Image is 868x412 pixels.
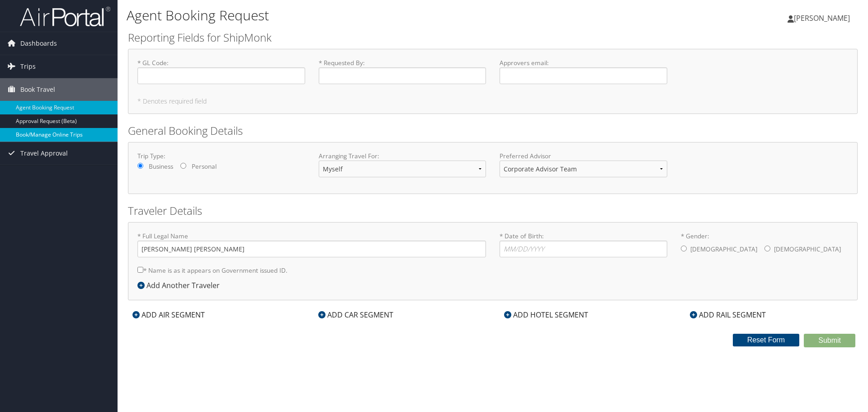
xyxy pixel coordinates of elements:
[137,241,486,257] input: * Full Legal Name
[681,246,687,251] input: * Gender:[DEMOGRAPHIC_DATA][DEMOGRAPHIC_DATA]
[500,241,667,257] input: * Date of Birth:
[788,5,859,32] a: [PERSON_NAME]
[20,6,110,27] img: airportal-logo.png
[137,280,224,291] div: Add Another Traveler
[128,203,858,218] h2: Traveler Details
[137,152,305,161] label: Trip Type:
[137,67,305,84] input: * GL Code:
[137,267,143,273] input: * Name is as it appears on Government issued ID.
[794,13,850,23] span: [PERSON_NAME]
[690,241,757,258] label: [DEMOGRAPHIC_DATA]
[500,232,667,257] label: * Date of Birth:
[804,334,855,347] button: Submit
[733,334,800,346] button: Reset Form
[319,152,486,161] label: Arranging Travel For:
[20,78,55,101] span: Book Travel
[500,58,667,84] label: Approvers email :
[20,142,68,165] span: Travel Approval
[500,309,593,320] div: ADD HOTEL SEGMENT
[319,58,486,84] label: * Requested By :
[137,58,305,84] label: * GL Code :
[319,67,486,84] input: * Requested By:
[685,309,770,320] div: ADD RAIL SEGMENT
[20,32,57,55] span: Dashboards
[128,123,858,138] h2: General Booking Details
[192,162,217,171] label: Personal
[137,262,288,279] label: * Name is as it appears on Government issued ID.
[314,309,398,320] div: ADD CAR SEGMENT
[764,246,770,251] input: * Gender:[DEMOGRAPHIC_DATA][DEMOGRAPHIC_DATA]
[137,98,848,104] h5: * Denotes required field
[500,67,667,84] input: Approvers email:
[149,162,173,171] label: Business
[20,55,36,78] span: Trips
[137,232,486,257] label: * Full Legal Name
[681,232,849,259] label: * Gender:
[500,152,667,161] label: Preferred Advisor
[128,30,858,45] h2: Reporting Fields for ShipMonk
[128,309,209,320] div: ADD AIR SEGMENT
[127,6,615,25] h1: Agent Booking Request
[774,241,841,258] label: [DEMOGRAPHIC_DATA]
